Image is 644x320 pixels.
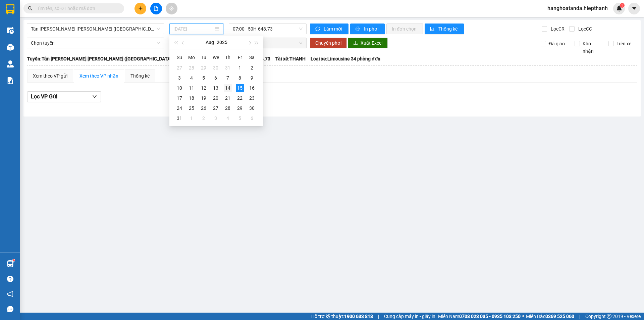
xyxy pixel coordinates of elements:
[21,5,77,46] b: Công Ty xe khách HIỆP THÀNH
[175,114,183,122] div: 31
[246,52,258,63] th: Sa
[248,94,256,102] div: 23
[356,27,361,32] span: printer
[187,94,196,102] div: 18
[425,24,464,34] button: bar-chartThống kê
[198,52,210,63] th: Tu
[173,25,213,33] input: 15/08/2025
[7,77,14,84] img: solution-icon
[187,74,196,82] div: 4
[27,91,101,102] button: Lọc VP Gửi
[311,313,373,320] span: Hỗ trợ kỹ thuật:
[173,52,185,63] th: Su
[222,103,234,113] td: 2025-08-28
[579,313,580,320] span: |
[7,291,13,297] span: notification
[364,25,379,33] span: In phơi
[246,73,258,83] td: 2025-08-09
[175,94,183,102] div: 17
[545,314,574,319] strong: 0369 525 060
[185,93,198,103] td: 2025-08-18
[7,276,13,282] span: question-circle
[546,40,568,47] span: Đã giao
[224,104,232,112] div: 28
[459,314,521,319] strong: 0708 023 035 - 0935 103 250
[212,84,220,92] div: 13
[526,313,574,320] span: Miền Bắc
[90,5,162,16] b: [DOMAIN_NAME]
[233,24,303,34] span: 07:00 - 50H-648.73
[548,25,566,33] span: Lọc CR
[236,84,244,92] div: 15
[206,36,214,49] button: Aug
[185,73,198,83] td: 2025-08-04
[135,3,146,14] button: plus
[31,24,160,34] span: Tân Châu - Hồ Chí Minh (Giường)
[248,104,256,112] div: 30
[35,48,162,90] h2: VP Nhận: [PERSON_NAME]
[275,55,306,62] span: Tài xế: THANH
[200,94,208,102] div: 19
[315,27,321,32] span: sync
[173,93,185,103] td: 2025-08-17
[185,113,198,123] td: 2025-09-01
[234,52,246,63] th: Fr
[7,44,14,51] img: warehouse-icon
[248,84,256,92] div: 16
[79,72,118,80] div: Xem theo VP nhận
[175,84,183,92] div: 10
[210,52,222,63] th: We
[246,63,258,73] td: 2025-08-02
[187,84,196,92] div: 11
[248,114,256,122] div: 6
[236,64,244,72] div: 1
[92,94,97,99] span: down
[224,74,232,82] div: 7
[198,103,210,113] td: 2025-08-26
[222,63,234,73] td: 2025-07-31
[233,38,303,48] span: Chọn chuyến
[234,113,246,123] td: 2025-09-05
[33,72,67,80] div: Xem theo VP gửi
[7,27,14,34] img: warehouse-icon
[631,5,637,11] span: caret-down
[576,25,593,33] span: Lọc CC
[607,314,611,319] span: copyright
[210,83,222,93] td: 2025-08-13
[580,40,603,55] span: Kho nhận
[236,94,244,102] div: 22
[248,64,256,72] div: 2
[222,83,234,93] td: 2025-08-14
[234,103,246,113] td: 2025-08-29
[384,313,436,320] span: Cung cấp máy in - giấy in:
[169,6,174,11] span: aim
[311,55,380,62] span: Loại xe: Limousine 34 phòng đơn
[187,64,196,72] div: 28
[542,4,613,12] span: hanghoatanda.hiepthanh
[200,84,208,92] div: 12
[210,93,222,103] td: 2025-08-20
[200,104,208,112] div: 26
[234,63,246,73] td: 2025-08-01
[430,27,436,32] span: bar-chart
[31,92,57,101] span: Lọc VP Gửi
[13,259,15,261] sup: 1
[27,56,173,61] b: Tuyến: Tân [PERSON_NAME] [PERSON_NAME] ([GEOGRAPHIC_DATA])
[621,3,623,8] span: 1
[210,63,222,73] td: 2025-07-30
[620,3,625,8] sup: 1
[173,103,185,113] td: 2025-08-24
[378,313,379,320] span: |
[185,103,198,113] td: 2025-08-25
[187,114,196,122] div: 1
[200,74,208,82] div: 5
[628,3,640,14] button: caret-down
[350,24,385,34] button: printerIn phơi
[212,64,220,72] div: 30
[200,64,208,72] div: 29
[212,104,220,112] div: 27
[234,93,246,103] td: 2025-08-22
[166,3,177,14] button: aim
[246,93,258,103] td: 2025-08-23
[173,73,185,83] td: 2025-08-03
